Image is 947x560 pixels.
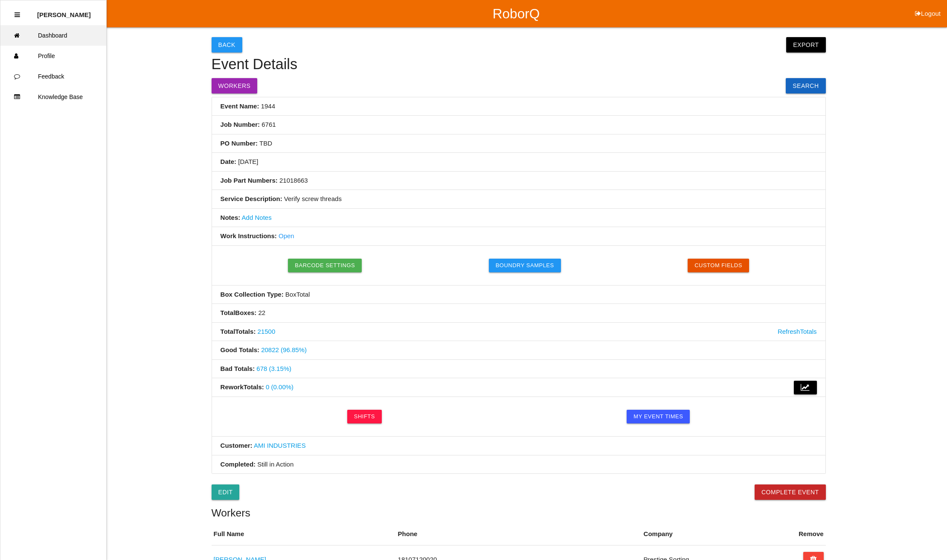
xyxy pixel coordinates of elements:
[221,158,237,165] b: Date:
[642,523,764,545] th: Company
[212,78,258,93] button: Workers
[221,177,278,184] b: Job Part Numbers:
[266,383,293,391] a: 0 (0.00%)
[221,309,257,316] b: Total Boxes :
[212,134,825,153] li: TBD
[221,195,282,202] b: Service Description:
[221,442,253,449] b: Customer:
[221,214,241,221] b: Notes:
[688,259,749,272] button: Custom Fields
[221,328,256,335] b: Total Totals :
[212,153,825,172] li: [DATE]
[212,286,825,304] li: Box Total
[212,523,396,545] th: Full Name
[0,25,106,46] a: Dashboard
[256,365,291,372] a: 678 (3.15%)
[212,507,826,519] h5: Workers
[242,214,272,221] a: Add Notes
[778,327,817,337] a: Refresh Totals
[221,232,277,239] b: Work Instructions:
[288,259,362,272] button: Barcode Settings
[212,172,825,190] li: 21018663
[254,442,306,449] a: AMI INDUSTRIES
[786,37,825,52] button: Export
[0,87,106,107] a: Knowledge Base
[221,365,255,372] b: Bad Totals :
[212,190,825,209] li: Verify screw threads
[755,484,826,500] button: Complete Event
[212,97,825,116] li: 1944
[221,102,259,110] b: Event Name:
[279,232,294,239] a: Open
[221,140,258,147] b: PO Number:
[396,523,642,545] th: Phone
[212,37,242,52] button: Back
[489,259,561,272] button: Boundry Samples
[221,383,264,391] b: Rework Totals :
[212,455,825,474] li: Still in Action
[221,346,259,353] b: Good Totals :
[796,523,825,545] th: Remove
[261,346,307,353] a: 20822 (96.85%)
[347,410,382,423] a: Shifts
[0,46,106,66] a: Profile
[627,410,690,423] a: My Event Times
[221,461,256,468] b: Completed:
[15,5,20,25] div: Close
[212,56,826,73] h4: Event Details
[221,121,260,128] b: Job Number:
[212,484,240,500] a: Edit
[37,5,91,18] p: Diana Harris
[212,304,825,323] li: 22
[221,291,284,298] b: Box Collection Type:
[258,328,276,335] a: 21500
[786,78,825,93] a: Search
[212,116,825,134] li: 6761
[0,66,106,87] a: Feedback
